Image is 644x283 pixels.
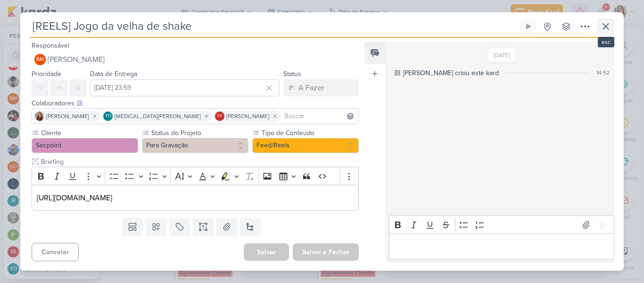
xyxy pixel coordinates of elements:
[48,54,105,65] span: [PERSON_NAME]
[525,23,532,30] div: Ligar relógio
[389,233,614,259] div: Editor editing area: main
[36,57,44,62] p: BM
[32,138,138,153] button: Secpoint
[150,128,248,138] label: Status do Projeto
[90,70,137,78] label: Data de Entrega
[252,138,359,153] button: Feed/Reels
[90,79,280,96] input: Select a date
[598,37,614,47] div: esc
[32,185,359,211] div: Editor editing area: main
[35,111,44,121] img: Franciluce Carvalho
[32,51,359,68] button: BM [PERSON_NAME]
[215,111,224,121] div: Simone Regina Sa
[32,167,359,185] div: Editor toolbar
[37,192,354,204] p: [URL][DOMAIN_NAME]
[40,128,138,138] label: Cliente
[389,215,614,234] div: Editor toolbar
[261,128,359,138] label: Tipo de Conteúdo
[115,112,201,120] span: [MEDICAL_DATA][PERSON_NAME]
[32,243,79,261] button: Cancelar
[32,70,61,78] label: Prioridade
[226,112,269,120] span: [PERSON_NAME]
[283,70,301,78] label: Status
[34,54,46,65] div: Beth Monteiro
[32,42,69,50] label: Responsável
[46,112,89,120] span: [PERSON_NAME]
[105,114,111,119] p: YO
[298,82,324,94] div: A Fazer
[283,79,359,96] button: A Fazer
[39,157,359,167] input: Texto sem título
[30,18,518,35] input: Kard Sem Título
[596,69,610,77] div: 14:52
[217,114,223,119] p: SS
[282,111,356,122] input: Buscar
[103,111,113,121] div: Yasmin Oliveira
[403,68,499,78] div: [PERSON_NAME] criou este kard
[32,98,359,108] div: Colaboradores
[142,138,248,153] button: Para Gravação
